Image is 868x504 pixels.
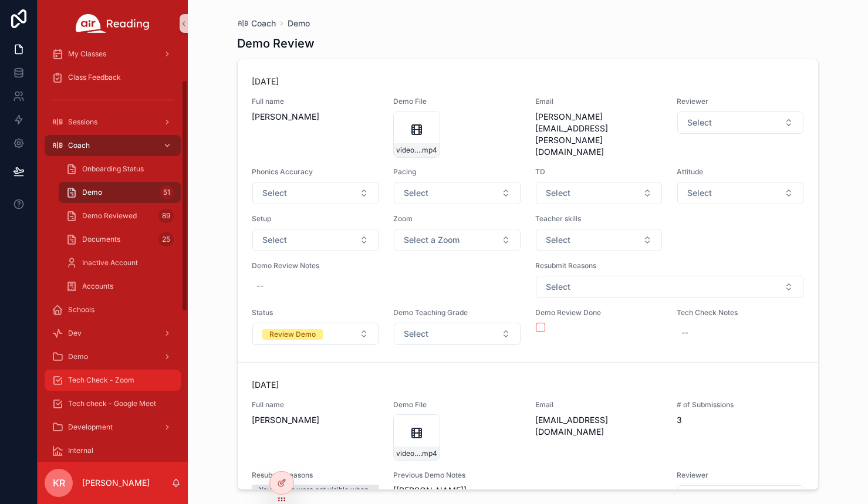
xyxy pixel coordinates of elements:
span: [PERSON_NAME] [252,414,379,426]
span: Demo Teaching Grade [393,308,521,317]
span: Select [404,187,428,199]
span: .mp4 [420,449,437,458]
span: video_air_nb [396,449,420,458]
div: 51 [160,185,174,199]
span: Select [262,187,287,199]
span: KR [53,476,65,490]
span: Demo File [393,400,521,410]
span: Full name [252,97,379,106]
span: Select a Zoom [404,234,460,246]
span: Select [262,234,287,246]
span: Pacing [393,167,521,177]
span: Select [546,234,570,246]
span: Select [687,117,712,128]
span: Resubmit Reasons [252,471,379,480]
span: Development [68,422,113,432]
span: Tech Check - Zoom [68,376,134,385]
button: Select Button [536,182,662,204]
span: Demo File [393,97,521,106]
button: Select Button [394,323,520,345]
span: Sessions [68,117,97,127]
a: Development [45,417,181,438]
span: 3 [677,414,804,426]
span: [PERSON_NAME] [252,111,379,123]
span: Phonics Accuracy [252,167,379,177]
span: Demo Review Notes [252,261,521,270]
span: Demo [82,188,102,197]
a: Sessions [45,111,181,133]
span: Documents [82,235,120,244]
span: Setup [252,214,379,224]
p: [PERSON_NAME] [82,477,150,489]
h1: Demo Review [237,35,315,52]
span: Demo Review Done [535,308,663,317]
span: [EMAIL_ADDRESS][DOMAIN_NAME] [535,414,663,438]
span: Previous Demo Notes [393,471,663,480]
span: Demo Reviewed [82,211,137,221]
button: Select Button [677,182,803,204]
span: Tech Check Notes [677,308,804,317]
span: .mp4 [420,146,437,155]
span: Demo [68,352,88,361]
button: Select Button [536,276,804,298]
a: Accounts [59,276,181,297]
span: Reviewer [677,97,804,106]
a: Demo Reviewed89 [59,205,181,226]
button: Select Button [677,111,803,134]
span: Email [535,400,663,410]
span: Internal [68,446,93,455]
a: Demo [45,346,181,367]
a: Schools [45,299,181,320]
p: [DATE] [252,379,279,391]
a: My Classes [45,43,181,65]
div: Review Demo [269,329,316,340]
span: Full name [252,400,379,410]
span: My Classes [68,49,106,59]
img: App logo [76,14,150,33]
button: Select Button [394,229,520,251]
a: Inactive Account [59,252,181,273]
a: Coach [237,18,276,29]
div: -- [681,327,688,339]
span: Coach [68,141,90,150]
div: 89 [158,209,174,223]
span: Attitude [677,167,804,177]
span: Reviewer [677,471,804,480]
div: scrollable content [38,47,188,462]
span: Select [546,281,570,293]
span: Status [252,308,379,317]
span: Tech check - Google Meet [68,399,156,408]
span: [PERSON_NAME][EMAIL_ADDRESS][PERSON_NAME][DOMAIN_NAME] [535,111,663,158]
span: TD [535,167,663,177]
span: Dev [68,329,82,338]
span: video2688675366 [396,146,420,155]
span: Class Feedback [68,73,121,82]
button: Select Button [536,229,662,251]
a: Coach [45,135,181,156]
a: Tech check - Google Meet [45,393,181,414]
a: Class Feedback [45,67,181,88]
a: Dev [45,323,181,344]
div: -- [256,280,264,292]
span: Zoom [393,214,521,224]
button: Select Button [394,182,520,204]
span: Teacher skills [535,214,663,224]
span: # of Submissions [677,400,804,410]
p: [DATE] [252,76,279,87]
span: Resubmit Reasons [535,261,805,270]
a: Documents25 [59,229,181,250]
a: Onboarding Status [59,158,181,180]
div: 25 [158,232,174,246]
span: Coach [251,18,276,29]
a: Internal [45,440,181,461]
span: Accounts [82,282,113,291]
a: Tech Check - Zoom [45,370,181,391]
a: Demo [288,18,310,29]
span: Select [404,328,428,340]
a: Demo51 [59,182,181,203]
span: Onboarding Status [82,164,144,174]
span: Select [687,187,712,199]
button: Select Button [252,229,379,251]
span: Select [546,187,570,199]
